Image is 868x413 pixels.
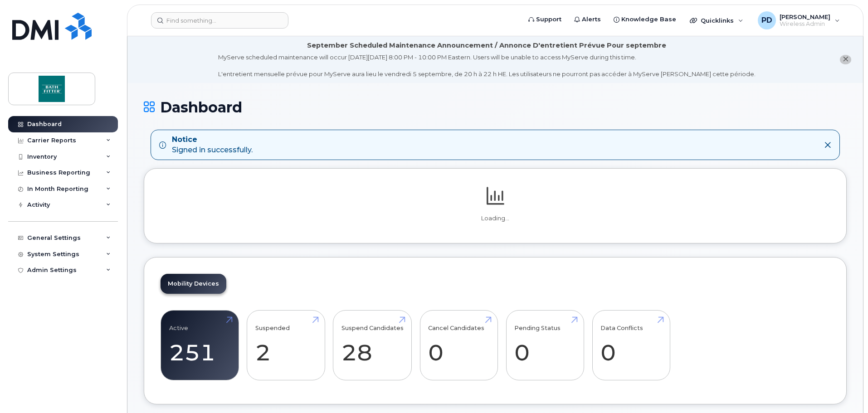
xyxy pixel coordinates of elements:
button: close notification [840,55,851,64]
a: Mobility Devices [161,274,226,294]
a: Pending Status 0 [514,316,575,375]
a: Suspended 2 [255,316,317,375]
p: Loading... [161,214,830,223]
strong: Notice [172,135,253,145]
a: Suspend Candidates 28 [341,316,404,375]
div: September Scheduled Maintenance Announcement / Annonce D'entretient Prévue Pour septembre [307,41,666,50]
div: MyServe scheduled maintenance will occur [DATE][DATE] 8:00 PM - 10:00 PM Eastern. Users will be u... [218,53,756,78]
h1: Dashboard [144,99,847,115]
a: Active 251 [169,316,230,375]
a: Data Conflicts 0 [600,316,662,375]
div: Signed in successfully. [172,135,253,155]
a: Cancel Candidates 0 [428,316,489,375]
